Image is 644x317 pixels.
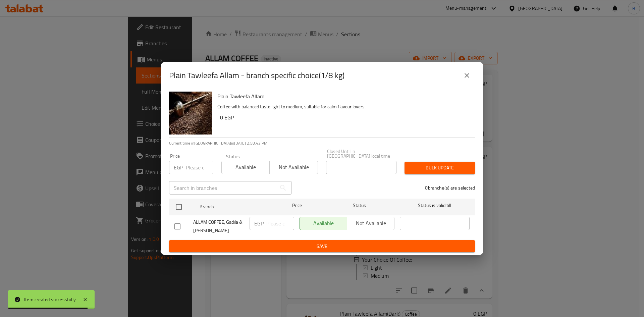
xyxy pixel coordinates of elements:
[266,217,294,230] input: Please enter price
[224,162,267,172] span: Available
[269,161,318,174] button: Not available
[410,164,470,172] span: Bulk update
[217,103,470,111] p: Coffee with balanced taste light to medium, suitable for calm flavour lovers.
[169,140,475,146] p: Current time in [GEOGRAPHIC_DATA] is [DATE] 2:58:42 PM
[200,203,269,211] span: Branch
[275,201,319,210] span: Price
[169,181,276,195] input: Search in branches
[400,201,470,210] span: Status is valid till
[169,92,212,135] img: Plain Tawleefa Allam
[174,242,470,251] span: Save
[169,240,475,253] button: Save
[405,162,475,174] button: Bulk update
[272,162,315,172] span: Not available
[221,161,270,174] button: Available
[325,201,394,210] span: Status
[217,92,470,101] h6: Plain Tawleefa Allam
[425,184,475,191] p: 0 branche(s) are selected
[220,113,470,122] h6: 0 EGP
[186,161,213,174] input: Please enter price
[24,296,76,303] div: Item created successfully
[254,219,264,227] p: EGP
[174,163,183,171] p: EGP
[193,218,244,235] span: ALLAM COFFEE, Gadila & [PERSON_NAME]
[169,70,344,81] h2: Plain Tawleefa Allam - branch specific choice(1/8 kg)
[459,67,475,84] button: close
